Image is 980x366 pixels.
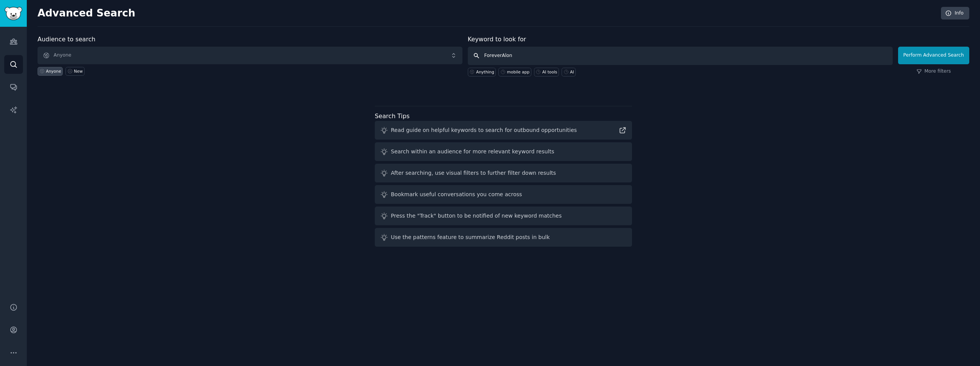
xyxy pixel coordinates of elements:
div: Read guide on helpful keywords to search for outbound opportunities [391,126,577,134]
div: Anyone [46,68,61,74]
label: Search Tips [375,112,410,120]
div: Press the "Track" button to be notified of new keyword matches [391,212,562,220]
div: After searching, use visual filters to further filter down results [391,169,556,177]
button: Perform Advanced Search [898,47,969,64]
div: AI [570,69,574,75]
input: Any keyword [468,47,893,65]
a: Info [941,7,969,20]
div: Bookmark useful conversations you come across [391,190,522,198]
label: Audience to search [38,36,95,43]
img: GummySearch logo [5,7,22,20]
div: Use the patterns feature to summarize Reddit posts in bulk [391,233,550,241]
a: New [65,67,84,76]
div: Anything [476,69,494,75]
div: New [74,68,83,74]
div: Search within an audience for more relevant keyword results [391,148,554,156]
div: AI tools [542,69,557,75]
a: More filters [916,68,951,75]
h2: Advanced Search [38,7,937,20]
label: Keyword to look for [468,36,526,43]
button: Anyone [38,47,462,64]
div: mobile app [507,69,529,75]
